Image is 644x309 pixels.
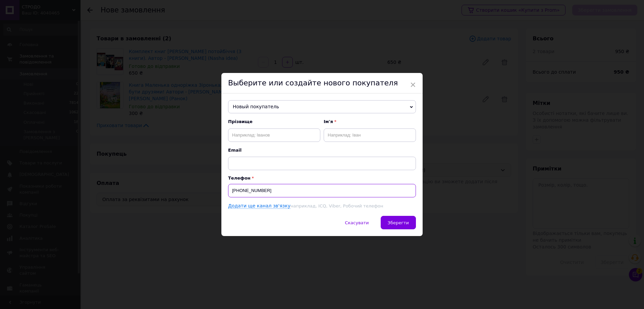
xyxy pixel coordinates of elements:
input: Наприклад: Іванов [228,128,320,142]
input: +38 096 0000000 [228,184,416,197]
button: Зберегти [381,216,416,229]
button: Скасувати [338,216,376,229]
input: Наприклад: Іван [324,128,416,142]
span: Скасувати [345,220,369,225]
p: Телефон [228,176,416,181]
span: Прізвище [228,119,320,125]
span: Email [228,147,416,153]
div: Выберите или создайте нового покупателя [221,73,423,93]
span: × [410,79,416,90]
span: Ім'я [324,119,416,125]
span: наприклад, ICQ, Viber, Робочий телефон [290,203,383,208]
span: Новый покупатель [228,100,416,114]
a: Додати ще канал зв'язку [228,203,290,209]
span: Зберегти [388,220,409,225]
